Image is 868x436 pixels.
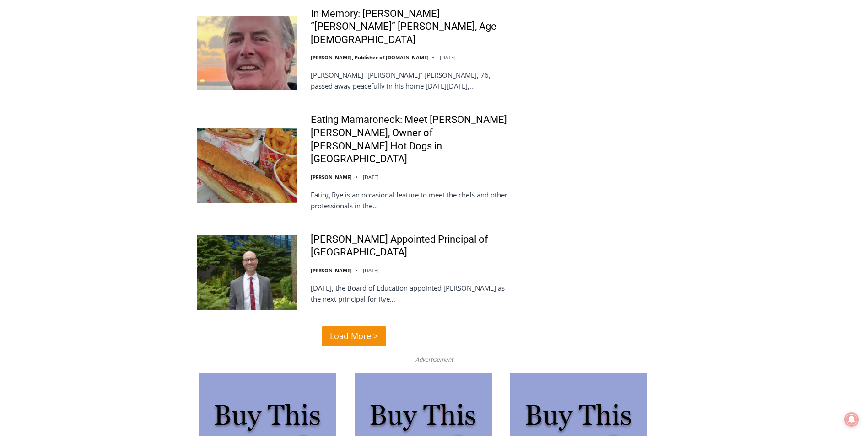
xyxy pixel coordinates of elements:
[363,267,379,274] time: [DATE]
[0,92,92,114] a: Open Tues. - Sun. [PHONE_NUMBER]
[311,189,512,211] p: Eating Rye is an occasional feature to meet the chefs and other professionals in the…
[197,16,297,90] img: In Memory: Richard “Dick” Austin Langeloh, Age 76
[440,54,456,61] time: [DATE]
[279,10,318,35] h4: Book [PERSON_NAME]'s Good Humor for Your Event
[322,326,386,346] a: Load More >
[197,235,297,310] img: Nick Clair Appointed Principal of Rye Middle School
[311,69,512,91] p: [PERSON_NAME] “[PERSON_NAME]” [PERSON_NAME], 76, passed away peacefully in his home [DATE][DATE],…
[94,57,135,109] div: Located at [STREET_ADDRESS][PERSON_NAME]
[311,174,352,181] a: [PERSON_NAME]
[60,12,226,29] div: Individually Wrapped Items. Dairy, Gluten & Nut Free Options. Kosher Items Available.
[311,267,352,274] a: [PERSON_NAME]
[330,330,378,343] span: Load More >
[3,94,90,129] span: Open Tues. - Sun. [PHONE_NUMBER]
[220,89,443,114] a: Intern @ [DOMAIN_NAME]
[311,7,512,47] a: In Memory: [PERSON_NAME] “[PERSON_NAME]” [PERSON_NAME], Age [DEMOGRAPHIC_DATA]
[197,128,297,203] img: Eating Mamaroneck: Meet Gene Christian Baca, Owner of Walter’s Hot Dogs in Mamaroneck
[311,54,429,61] a: [PERSON_NAME], Publisher of [DOMAIN_NAME]
[311,282,512,304] p: [DATE], the Board of Education appointed [PERSON_NAME] as the next principal for Rye…
[272,3,330,42] a: Book [PERSON_NAME]'s Good Humor for Your Event
[231,0,432,89] div: "I learned about the history of a place I’d honestly never considered even as a resident of [GEOG...
[406,355,462,364] span: Advertisement
[363,174,379,181] time: [DATE]
[239,91,424,112] span: Intern @ [DOMAIN_NAME]
[311,113,512,165] a: Eating Mamaroneck: Meet [PERSON_NAME] [PERSON_NAME], Owner of [PERSON_NAME] Hot Dogs in [GEOGRAPH...
[311,233,512,259] a: [PERSON_NAME] Appointed Principal of [GEOGRAPHIC_DATA]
